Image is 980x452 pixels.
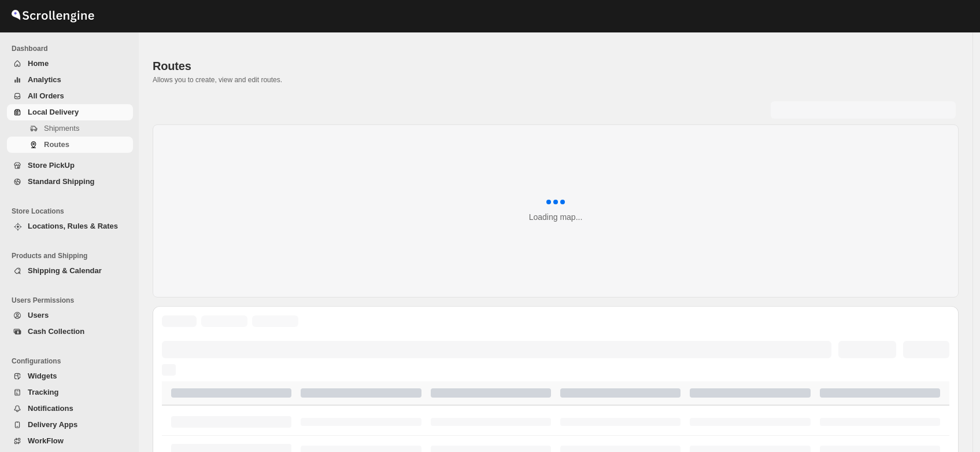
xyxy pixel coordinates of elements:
button: Tracking [7,384,133,400]
span: Cash Collection [28,327,84,336]
span: Dashboard [12,44,133,53]
span: Store Locations [12,207,133,216]
span: Store PickUp [28,161,75,170]
span: Routes [153,60,191,72]
button: Notifications [7,400,133,417]
button: Home [7,56,133,72]
span: Routes [44,140,69,149]
span: Standard Shipping [28,177,95,186]
button: Delivery Apps [7,417,133,433]
span: Tracking [28,388,58,396]
div: Loading map... [529,211,583,223]
button: Users [7,307,133,324]
span: Delivery Apps [28,420,77,429]
button: All Orders [7,88,133,104]
span: Users [28,311,49,319]
button: Locations, Rules & Rates [7,218,133,234]
button: Cash Collection [7,324,133,340]
span: Widgets [28,372,57,380]
span: Locations, Rules & Rates [28,222,118,230]
p: Allows you to create, view and edit routes. [153,75,959,84]
span: Shipments [44,124,79,133]
button: WorkFlow [7,433,133,449]
span: Products and Shipping [12,251,133,260]
span: Notifications [28,404,73,413]
span: Shipping & Calendar [28,266,102,275]
span: Configurations [12,357,133,366]
span: Analytics [28,75,61,84]
span: Home [28,59,49,68]
button: Shipping & Calendar [7,263,133,279]
button: Analytics [7,72,133,88]
span: Users Permissions [12,296,133,305]
span: Local Delivery [28,108,79,116]
button: Shipments [7,120,133,137]
button: Widgets [7,368,133,384]
span: WorkFlow [28,436,64,445]
button: Routes [7,137,133,153]
span: All Orders [28,91,64,100]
